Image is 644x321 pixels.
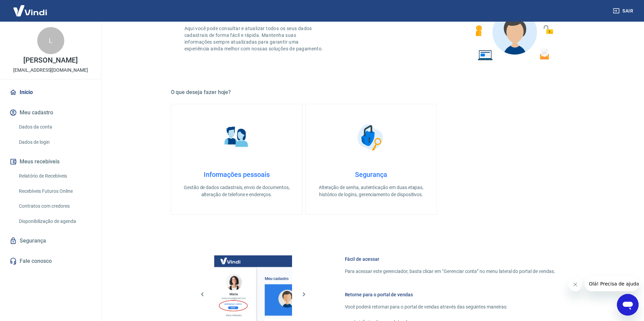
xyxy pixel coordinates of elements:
[4,5,57,10] span: Olá! Precisa de ajuda?
[345,291,555,298] h6: Retorne para o portal de vendas
[8,85,93,100] a: Início
[13,67,88,74] p: [EMAIL_ADDRESS][DOMAIN_NAME]
[8,0,52,21] img: Vindi
[305,104,437,215] a: SegurançaSegurançaAlteração de senha, autenticação em duas etapas, histórico de logins, gerenciam...
[612,5,636,17] button: Sair
[8,254,93,269] a: Fale conosco
[182,170,291,179] h4: Informações pessoais
[16,169,93,183] a: Relatório de Recebíveis
[8,233,93,248] a: Segurança
[8,154,93,169] button: Meus recebíveis
[345,303,555,311] p: Você poderá retornar para o portal de vendas através das seguintes maneiras:
[184,25,325,52] p: Aqui você pode consultar e atualizar todos os seus dados cadastrais de forma fácil e rápida. Mant...
[220,120,253,154] img: Informações pessoais
[23,57,77,64] p: [PERSON_NAME]
[16,214,93,228] a: Disponibilização de agenda
[16,135,93,149] a: Dados de login
[345,256,555,262] h6: Fácil de acessar
[316,184,426,198] p: Alteração de senha, autenticação em duas etapas, histórico de logins, gerenciamento de dispositivos.
[617,294,639,316] iframe: Botão para abrir a janela de mensagens
[171,89,572,96] h5: O que deseja fazer hoje?
[182,184,291,198] p: Gestão de dados cadastrais, envio de documentos, alteração de telefone e endereços.
[16,184,93,198] a: Recebíveis Futuros Online
[8,105,93,120] button: Meu cadastro
[585,276,639,291] iframe: Mensagem da empresa
[354,120,388,154] img: Segurança
[316,170,426,179] h4: Segurança
[569,278,582,291] iframe: Fechar mensagem
[171,104,303,215] a: Informações pessoaisInformações pessoaisGestão de dados cadastrais, envio de documentos, alteraçã...
[345,268,555,275] p: Para acessar este gerenciador, basta clicar em “Gerenciar conta” no menu lateral do portal de ven...
[37,27,64,54] div: L
[16,120,93,134] a: Dados da conta
[16,199,93,213] a: Contratos com credores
